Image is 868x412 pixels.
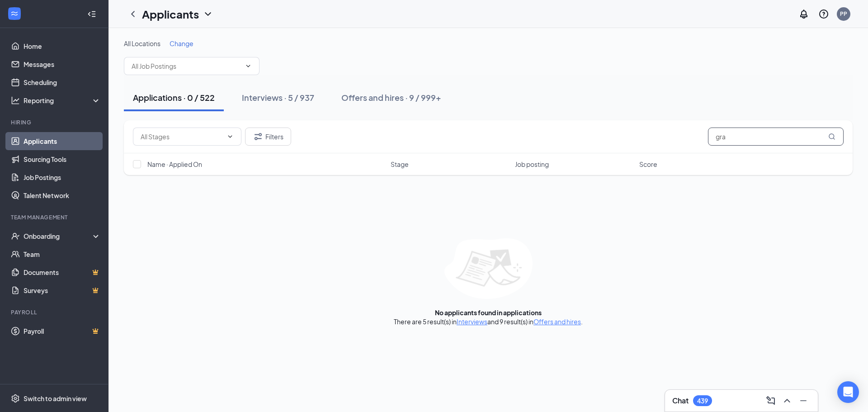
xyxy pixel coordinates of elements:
[391,160,409,169] span: Stage
[24,150,101,168] a: Sourcing Tools
[394,317,583,326] div: There are 5 result(s) in and 9 result(s) in .
[515,160,549,169] span: Job posting
[127,9,138,19] svg: ChevronLeft
[147,160,202,169] span: Name · Applied On
[780,393,794,408] button: ChevronUp
[87,9,96,19] svg: Collapse
[124,39,160,47] span: All Locations
[133,92,215,103] div: Applications · 0 / 522
[24,263,101,281] a: DocumentsCrown
[141,132,223,142] input: All Stages
[245,62,252,70] svg: ChevronDown
[24,168,101,186] a: Job Postings
[840,10,847,18] div: PP
[798,395,809,406] svg: Minimize
[837,381,859,403] div: Open Intercom Messenger
[245,128,291,146] button: Filter Filters
[226,133,234,140] svg: ChevronDown
[24,232,93,241] div: Onboarding
[11,213,99,221] div: Team Management
[341,92,441,103] div: Offers and hires · 9 / 999+
[818,9,829,19] svg: QuestionInfo
[24,322,101,340] a: PayrollCrown
[457,317,487,326] a: Interviews
[203,9,213,19] svg: ChevronDown
[253,131,264,142] svg: Filter
[782,395,793,406] svg: ChevronUp
[142,6,199,22] h1: Applicants
[170,39,193,47] span: Change
[765,395,776,406] svg: ComposeMessage
[444,238,533,299] img: empty-state
[11,394,20,403] svg: Settings
[11,118,99,126] div: Hiring
[24,73,101,91] a: Scheduling
[435,308,542,317] div: No applicants found in applications
[10,9,19,18] svg: WorkstreamLogo
[24,55,101,73] a: Messages
[24,96,101,105] div: Reporting
[24,394,87,403] div: Switch to admin view
[828,133,835,140] svg: MagnifyingGlass
[24,245,101,263] a: Team
[242,92,314,103] div: Interviews · 5 / 937
[132,61,241,71] input: All Job Postings
[11,96,20,105] svg: Analysis
[11,308,99,316] div: Payroll
[672,396,689,406] h3: Chat
[708,128,844,146] input: Search in applications
[24,132,101,150] a: Applicants
[639,160,657,169] span: Score
[24,186,101,204] a: Talent Network
[796,393,811,408] button: Minimize
[533,317,581,326] a: Offers and hires
[764,393,778,408] button: ComposeMessage
[798,9,809,19] svg: Notifications
[24,281,101,299] a: SurveysCrown
[24,37,101,55] a: Home
[697,397,708,405] div: 439
[11,232,20,241] svg: UserCheck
